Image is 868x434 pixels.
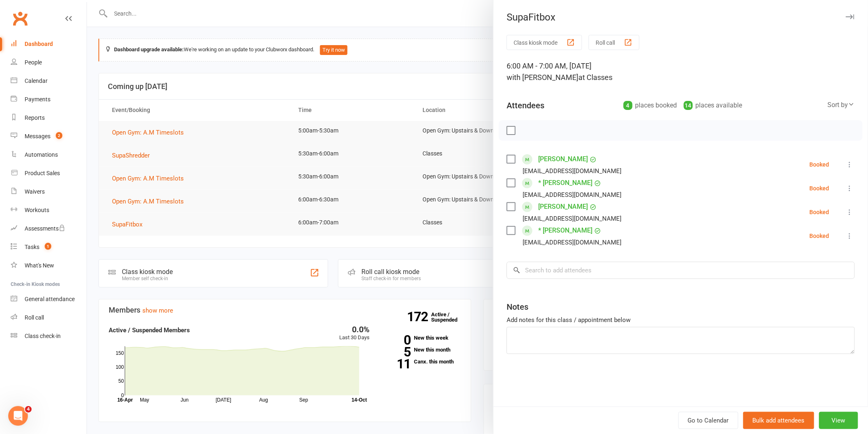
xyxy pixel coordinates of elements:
[25,262,54,269] div: What's New
[11,290,87,308] a: General attendance kiosk mode
[11,90,87,109] a: Payments
[11,183,87,201] a: Waivers
[11,127,87,146] a: Messages 2
[25,314,44,321] div: Roll call
[538,200,588,213] a: [PERSON_NAME]
[684,101,693,110] div: 14
[507,315,855,325] div: Add notes for this class / appointment below
[11,72,87,90] a: Calendar
[25,133,50,139] div: Messages
[507,301,528,313] div: Notes
[25,333,61,339] div: Class check-in
[25,406,32,413] span: 4
[538,153,588,166] a: [PERSON_NAME]
[11,256,87,275] a: What's New
[678,412,738,429] a: Go to Calendar
[25,78,48,84] div: Calendar
[624,101,633,110] div: 4
[523,213,621,224] div: [EMAIL_ADDRESS][DOMAIN_NAME]
[507,35,582,50] button: Class kiosk mode
[11,109,87,127] a: Reports
[8,406,28,426] iframe: Intercom live chat
[507,100,544,111] div: Attendees
[10,8,30,29] a: Clubworx
[743,412,814,429] button: Bulk add attendees
[56,132,62,139] span: 2
[523,166,621,176] div: [EMAIL_ADDRESS][DOMAIN_NAME]
[493,11,868,23] div: SupaFitbox
[25,225,65,232] div: Assessments
[11,164,87,183] a: Product Sales
[25,188,45,195] div: Waivers
[25,296,75,302] div: General attendance
[507,73,578,82] span: with [PERSON_NAME]
[810,162,829,167] div: Booked
[538,176,592,190] a: * [PERSON_NAME]
[523,190,621,200] div: [EMAIL_ADDRESS][DOMAIN_NAME]
[45,243,51,250] span: 1
[25,96,50,103] div: Payments
[25,59,42,66] div: People
[11,201,87,219] a: Workouts
[25,170,60,176] div: Product Sales
[578,73,612,82] span: at Classes
[25,114,45,121] div: Reports
[11,146,87,164] a: Automations
[810,209,829,215] div: Booked
[810,185,829,191] div: Booked
[25,41,53,47] div: Dashboard
[11,327,87,345] a: Class kiosk mode
[507,262,855,279] input: Search to add attendees
[523,237,621,248] div: [EMAIL_ADDRESS][DOMAIN_NAME]
[828,100,855,110] div: Sort by
[11,35,87,53] a: Dashboard
[538,224,592,237] a: * [PERSON_NAME]
[25,244,39,250] div: Tasks
[11,219,87,238] a: Assessments
[624,100,677,111] div: places booked
[819,412,858,429] button: View
[25,151,58,158] div: Automations
[684,100,742,111] div: places available
[25,207,49,213] div: Workouts
[11,238,87,256] a: Tasks 1
[11,53,87,72] a: People
[589,35,640,50] button: Roll call
[810,233,829,239] div: Booked
[507,60,855,83] div: 6:00 AM - 7:00 AM, [DATE]
[11,308,87,327] a: Roll call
